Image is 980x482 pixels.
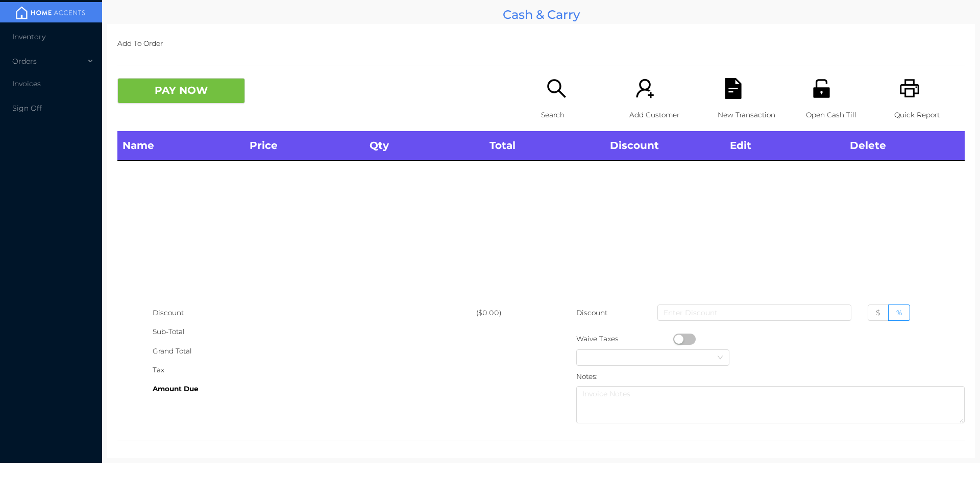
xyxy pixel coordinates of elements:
[576,329,673,348] div: Waive Taxes
[657,305,851,321] input: Enter Discount
[629,106,700,124] p: Add Customer
[723,78,744,99] i: icon: file-text
[576,303,608,322] p: Discount
[12,104,42,113] span: Sign Off
[899,78,920,99] i: icon: printer
[725,131,845,161] th: Edit
[876,308,880,317] span: $
[117,78,245,104] button: PAY NOW
[896,308,902,317] span: %
[718,106,788,124] p: New Transaction
[811,78,832,99] i: icon: unlock
[476,303,541,322] div: ($0.00)
[717,354,723,362] i: icon: down
[244,131,364,161] th: Price
[484,131,604,161] th: Total
[806,106,876,124] p: Open Cash Till
[153,303,476,322] div: Discount
[117,34,965,53] p: Add To Order
[605,131,725,161] th: Discount
[153,342,476,361] div: Grand Total
[117,131,244,161] th: Name
[894,106,965,124] p: Quick Report
[153,322,476,341] div: Sub-Total
[845,131,965,161] th: Delete
[541,106,611,124] p: Search
[12,32,45,41] span: Inventory
[576,372,598,380] label: Notes:
[546,78,567,99] i: icon: search
[364,131,484,161] th: Qty
[634,78,655,99] i: icon: user-add
[107,5,975,24] div: Cash & Carry
[153,361,476,379] div: Tax
[12,79,41,88] span: Invoices
[153,379,476,398] div: Amount Due
[12,5,89,20] img: mainBanner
